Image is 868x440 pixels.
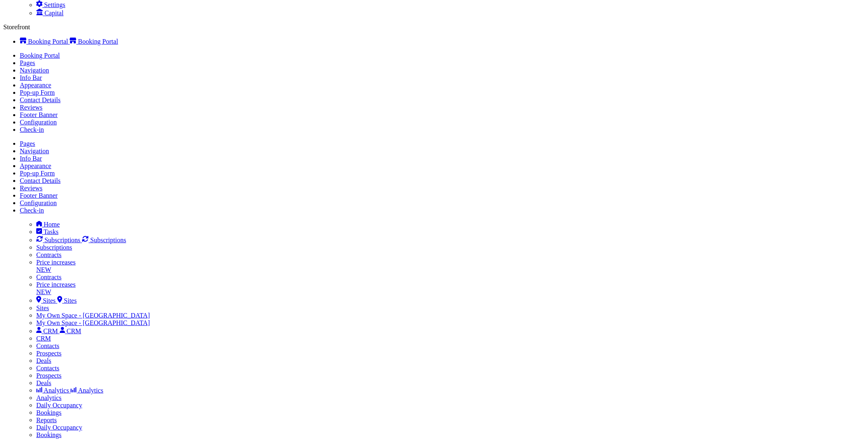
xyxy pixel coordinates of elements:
span: Price increases [36,259,76,266]
a: Pages [20,140,35,147]
a: Check-in [20,207,44,214]
a: menu [60,328,82,335]
a: Info Bar [20,74,42,81]
a: menu [36,1,66,8]
a: menu [57,297,77,304]
a: menu [36,228,58,235]
a: Contacts [36,365,59,372]
a: Booking Portal [20,52,60,59]
span: Prospects [36,372,61,379]
span: Price increases [36,281,76,288]
a: Deals [36,379,865,387]
li: Online Store [20,37,865,45]
a: Appearance [20,162,51,169]
a: menu [36,328,60,335]
span: Sites [64,297,77,304]
a: menu [36,9,63,16]
a: My Own Space - [GEOGRAPHIC_DATA] [36,319,150,326]
a: Sites [36,304,49,311]
a: menu [70,387,103,394]
a: Info Bar [20,155,42,162]
a: My Own Space - [GEOGRAPHIC_DATA] [36,312,150,319]
a: menu [82,236,126,243]
a: menu [36,236,82,243]
span: Analytics [44,387,69,394]
a: Configuration [20,119,57,126]
a: Analytics [36,394,61,401]
a: Contracts [36,251,61,258]
a: Reviews [20,185,42,192]
a: menu [70,38,118,45]
a: Subscriptions [36,244,72,251]
a: Bookings [36,409,61,416]
span: Home [44,221,60,228]
span: Booking Portal [78,38,118,45]
a: menu [36,221,60,228]
span: Capital [44,9,63,16]
span: Sites [43,297,56,304]
span: CRM [67,328,82,335]
a: Daily Occupancy [36,402,82,409]
span: Booking Portal [28,38,68,45]
div: NEW [36,288,865,296]
a: Reviews [20,104,42,111]
li: Capital [36,9,865,17]
li: Tasks [36,228,865,236]
span: Tasks [44,228,58,235]
span: Storefront [3,23,30,30]
a: Contact Details [20,96,61,103]
span: Deals [36,379,51,386]
a: Prospects [36,350,865,357]
span: Deals [36,357,51,364]
a: Contracts [36,274,61,281]
a: Footer Banner [20,111,58,118]
a: menu [36,387,70,394]
a: CRM [36,335,51,342]
a: Appearance [20,82,51,89]
a: Prospects [36,372,865,379]
a: Footer Banner [20,192,58,199]
li: Home [36,221,865,228]
a: Daily Occupancy [36,424,82,431]
li: Analytics [36,387,865,394]
span: Prospects [36,350,61,357]
a: Pop-up Form [20,89,55,96]
a: Navigation [20,67,49,74]
a: menu [36,297,57,304]
a: Price increases NEW [36,259,865,274]
li: CRM [36,327,865,335]
span: CRM [43,328,58,335]
a: Contact Details [20,177,61,184]
a: Pop-up Form [20,170,55,177]
li: Settings [36,0,865,9]
a: Price increases NEW [36,281,865,296]
a: Navigation [20,147,49,154]
a: Configuration [20,199,57,206]
a: menu [20,38,70,45]
a: Contacts [36,342,59,349]
span: Subscriptions [44,236,80,243]
span: Settings [44,1,66,8]
a: Deals [36,357,865,365]
span: Analytics [78,387,103,394]
li: Subscriptions [36,236,865,244]
li: Sites [36,296,865,304]
div: NEW [36,266,865,274]
a: Reports [36,417,57,424]
a: Bookings [36,431,61,438]
a: Pages [20,59,35,66]
span: Subscriptions [90,236,126,243]
a: Check-in [20,126,44,133]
